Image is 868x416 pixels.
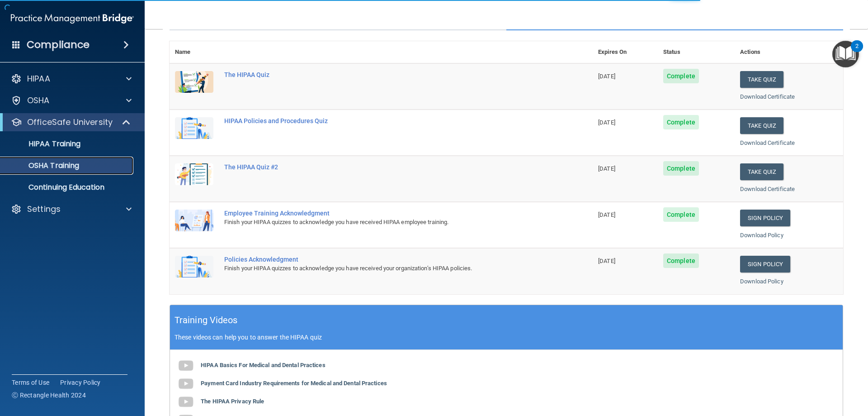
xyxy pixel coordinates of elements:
[60,378,101,387] a: Privacy Policy
[740,163,783,180] button: Take Quiz
[598,119,615,126] span: [DATE]
[740,71,783,88] button: Take Quiz
[27,117,113,128] p: OfficeSafe University
[598,73,615,80] span: [DATE]
[201,380,387,387] b: Payment Card Industry Requirements for Medical and Dental Practices
[170,41,219,63] th: Name
[177,357,195,375] img: gray_youtube_icon.38fcd6cc.png
[12,378,49,387] a: Terms of Use
[598,258,615,264] span: [DATE]
[740,139,795,146] a: Download Certificate
[740,256,790,273] a: Sign Policy
[224,256,547,263] div: Policies Acknowledgment
[224,163,547,171] div: The HIPAA Quiz #2
[740,278,783,285] a: Download Policy
[740,93,795,100] a: Download Certificate
[740,186,795,192] a: Download Certificate
[224,210,547,217] div: Employee Training Acknowledgment
[11,204,132,215] a: Settings
[6,161,79,170] p: OSHA Training
[663,253,699,268] span: Complete
[177,375,195,393] img: gray_youtube_icon.38fcd6cc.png
[663,207,699,222] span: Complete
[658,41,735,63] th: Status
[201,362,325,368] b: HIPAA Basics For Medical and Dental Practices
[6,139,80,148] p: HIPAA Training
[27,38,90,51] h4: Compliance
[175,312,238,328] h5: Training Videos
[27,204,61,215] p: Settings
[598,211,615,218] span: [DATE]
[855,46,859,58] div: 2
[177,393,195,411] img: gray_youtube_icon.38fcd6cc.png
[740,117,783,134] button: Take Quiz
[224,71,547,78] div: The HIPAA Quiz
[832,41,859,67] button: Open Resource Center, 2 new notifications
[6,183,129,192] p: Continuing Education
[11,117,131,128] a: OfficeSafe University
[735,41,843,63] th: Actions
[11,95,132,106] a: OSHA
[224,117,547,124] div: HIPAA Policies and Procedures Quiz
[12,391,86,400] span: Ⓒ Rectangle Health 2024
[224,217,547,228] div: Finish your HIPAA quizzes to acknowledge you have received HIPAA employee training.
[740,210,790,226] a: Sign Policy
[224,263,547,274] div: Finish your HIPAA quizzes to acknowledge you have received your organization’s HIPAA policies.
[593,41,658,63] th: Expires On
[201,398,264,405] b: The HIPAA Privacy Rule
[663,161,699,176] span: Complete
[27,95,50,106] p: OSHA
[598,165,615,172] span: [DATE]
[663,115,699,129] span: Complete
[740,232,783,239] a: Download Policy
[175,334,838,341] p: These videos can help you to answer the HIPAA quiz
[27,73,50,84] p: HIPAA
[663,69,699,83] span: Complete
[11,10,134,28] img: PMB logo
[11,73,132,84] a: HIPAA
